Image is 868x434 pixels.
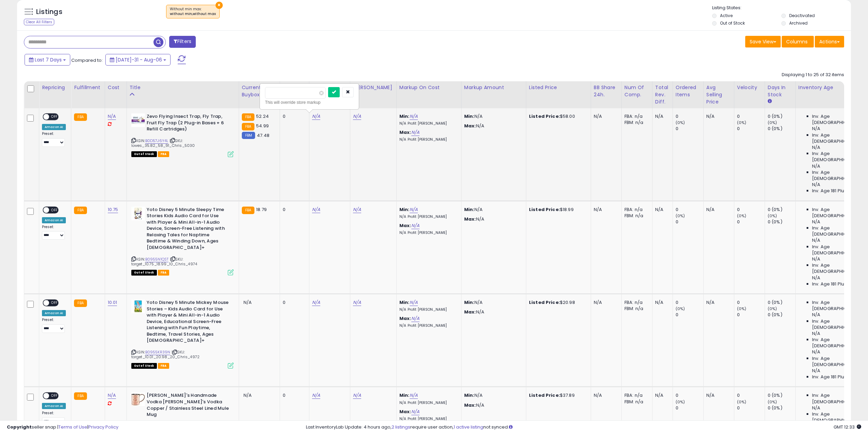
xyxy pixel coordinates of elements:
div: seller snap | | [7,424,118,431]
div: ASIN: [131,299,234,368]
div: This will override store markup [265,99,354,106]
div: Current Buybox Price [242,84,277,98]
div: 0 [676,405,703,411]
div: 0 [676,392,703,398]
strong: Min: [464,299,474,306]
div: 0 [737,207,765,213]
strong: Min: [464,206,474,213]
p: N/A [464,392,521,398]
div: 0 [676,312,703,318]
th: The percentage added to the cost of goods (COGS) that forms the calculator for Min & Max prices. [396,81,461,108]
b: Listed Price: [529,392,560,398]
small: FBA [74,299,87,307]
span: 47.48 [257,132,269,139]
img: 414zCBi5ZDL._SL40_.jpg [131,299,145,313]
div: Amazon AI [42,217,66,223]
span: Columns [786,38,808,45]
p: Listing States: [712,5,851,11]
div: Amazon AI [42,403,66,409]
strong: Copyright [7,424,32,430]
label: Deactivated [789,13,815,18]
div: FBM: n/a [624,399,647,405]
div: Listed Price [529,84,588,91]
div: 0 (0%) [768,207,795,213]
p: N/A Profit [PERSON_NAME] [399,401,456,405]
small: FBA [74,113,87,121]
b: Max: [399,129,411,136]
div: 0 (0%) [768,405,795,411]
div: FBA: n/a [624,207,647,213]
div: Clear All Filters [24,19,54,25]
a: N/A [312,392,320,399]
a: N/A [108,113,116,120]
a: Privacy Policy [88,424,118,430]
span: N/A [812,275,820,281]
strong: Max: [464,123,476,129]
b: Min: [399,113,410,120]
small: (0%) [676,120,685,125]
small: (0%) [737,213,747,219]
div: N/A [706,207,729,213]
b: Listed Price: [529,206,560,213]
div: Num of Comp. [624,84,649,98]
div: FBA: n/a [624,113,647,120]
div: $20.98 [529,299,586,306]
small: (0%) [737,306,747,311]
div: Days In Stock [768,84,793,98]
span: 18.79 [256,206,267,213]
div: Amazon AI [42,310,66,316]
div: N/A [594,392,616,398]
div: 0 (0%) [768,392,795,398]
a: N/A [410,299,418,306]
span: OFF [49,300,60,306]
span: N/A [812,331,820,337]
p: N/A [464,299,521,306]
strong: Min: [464,113,474,120]
small: Days In Stock. [768,98,772,104]
span: Without min max : [170,6,216,17]
span: FBA [158,270,170,276]
b: Yoto Disney 5 Minute Sleepy Time Stories Kids Audio Card for Use with Player & Mini All-in-1 Audi... [147,207,230,253]
img: 41U+dqqmJKL._SL40_.jpg [131,113,145,127]
a: 10.75 [108,206,118,213]
div: N/A [706,392,729,398]
b: Yoto Disney 5 Minute Mickey Mouse Stories – Kids Audio Card for Use with Player & Mini All-in-1 A... [147,299,230,346]
span: N/A [244,392,252,398]
a: N/A [353,392,361,399]
div: 0 (0%) [768,219,795,225]
span: 2025-08-14 12:33 GMT [834,424,861,430]
img: 41g5kVQAEaL._SL40_.jpg [131,392,145,406]
a: Terms of Use [58,424,87,430]
img: 41bjYXDO1QL._SL40_.jpg [131,207,145,220]
span: [DATE]-31 - Aug-06 [116,56,162,63]
b: Max: [399,222,411,229]
div: 0 [676,299,703,306]
div: Fulfillment [74,84,102,91]
span: FBA [158,363,170,369]
div: Amazon AI [42,124,66,130]
a: N/A [312,113,320,120]
small: (0%) [768,213,777,219]
a: N/A [353,299,361,306]
div: Ordered Items [676,84,701,98]
div: FBM: n/a [624,120,647,126]
p: N/A Profit [PERSON_NAME] [399,230,456,235]
b: Max: [399,408,411,415]
b: Zevo Flying Insect Trap, Fly Trap, Fruit Fly Trap (2 Plug-in Bases + 6 Refill Cartridges) [147,113,230,134]
div: Velocity [737,84,762,91]
div: 0 [283,392,304,398]
div: 0 (0%) [768,312,795,318]
b: Min: [399,206,410,213]
a: N/A [411,315,420,322]
p: N/A [464,113,521,120]
div: 0 (0%) [768,113,795,120]
span: N/A [812,163,820,169]
strong: Max: [464,402,476,408]
strong: Max: [464,309,476,315]
div: 0 [676,126,703,132]
small: FBA [74,207,87,214]
span: Last 7 Days [35,56,62,63]
span: | SKU: target_10.01_20.98_20_Chris_4972 [131,349,200,360]
a: B0D57J6Y4L [145,138,168,144]
label: Active [720,13,733,18]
